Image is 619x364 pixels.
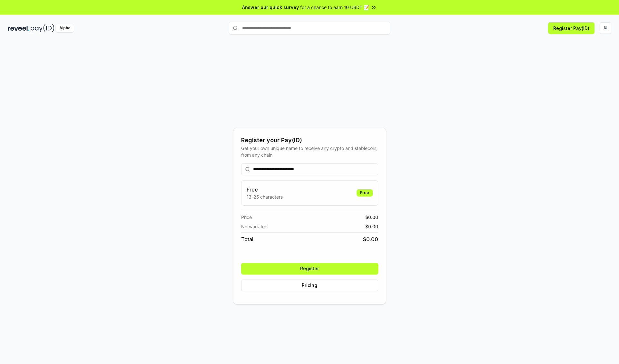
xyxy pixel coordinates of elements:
[365,223,378,230] span: $ 0.00
[548,22,594,34] button: Register Pay(ID)
[242,4,299,11] span: Answer our quick survey
[56,24,74,32] div: Alpha
[247,193,283,200] p: 13-25 characters
[31,24,54,32] img: pay_id
[241,223,267,230] span: Network fee
[300,4,369,11] span: for a chance to earn 10 USDT 📝
[241,145,378,158] div: Get your own unique name to receive any crypto and stablecoin, from any chain
[247,186,283,193] h3: Free
[241,280,378,291] button: Pricing
[241,136,378,145] div: Register your Pay(ID)
[241,235,253,243] span: Total
[8,24,29,32] img: reveel_dark
[241,214,252,221] span: Price
[365,214,378,221] span: $ 0.00
[241,263,378,274] button: Register
[357,189,373,196] div: Free
[363,235,378,243] span: $ 0.00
